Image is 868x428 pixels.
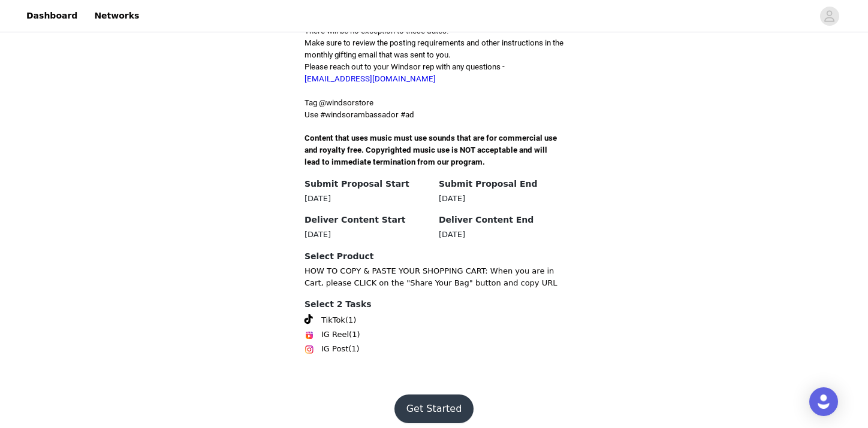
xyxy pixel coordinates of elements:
span: (1) [349,329,360,341]
h4: Submit Proposal Start [305,178,429,190]
span: Tag @windsorstore [305,98,373,107]
a: Networks [87,2,146,29]
div: [DATE] [439,229,563,241]
span: Make sure to review the posting requirements and other instructions in the monthly gifting email ... [305,38,563,59]
span: IG Reel [321,329,349,341]
h4: Deliver Content End [439,214,563,226]
div: Open Intercom Messenger [809,387,838,416]
span: IG Post [321,343,348,355]
span: (1) [348,343,359,355]
span: Please reach out to your Windsor rep with any questions - [305,62,505,83]
h4: Select Product [305,250,563,263]
h4: Select 2 Tasks [305,298,563,311]
a: [EMAIL_ADDRESS][DOMAIN_NAME] [305,74,436,83]
div: [DATE] [305,193,429,205]
div: avatar [824,7,835,26]
span: Use #windsorambassador #ad [305,110,414,119]
span: TikTok [321,314,345,326]
h4: Deliver Content Start [305,214,429,226]
span: Content that uses music must use sounds that are for commercial use and royalty free. Copyrighted... [305,133,559,166]
div: [DATE] [439,193,563,205]
span: (1) [345,314,356,326]
img: Instagram Icon [305,345,314,354]
a: Dashboard [19,2,85,29]
h4: Submit Proposal End [439,178,563,190]
button: Get Started [394,394,474,423]
p: HOW TO COPY & PASTE YOUR SHOPPING CART: When you are in Cart, please CLICK on the "Share Your Bag... [305,265,563,289]
div: [DATE] [305,229,429,241]
img: Instagram Reels Icon [305,330,314,340]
